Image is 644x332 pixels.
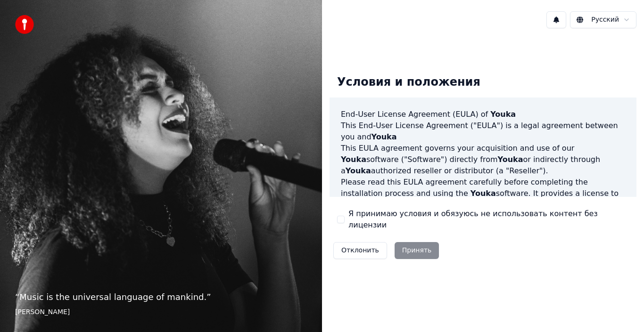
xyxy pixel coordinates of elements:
[15,308,307,317] footer: [PERSON_NAME]
[333,242,387,259] button: Отклонить
[498,155,523,164] span: Youka
[341,177,625,222] p: Please read this EULA agreement carefully before completing the installation process and using th...
[341,120,625,143] p: This End-User License Agreement ("EULA") is a legal agreement between you and
[341,155,366,164] span: Youka
[15,15,34,34] img: youka
[15,291,307,304] p: “ Music is the universal language of mankind. ”
[490,110,516,119] span: Youka
[346,166,371,175] span: Youka
[341,109,625,120] h3: End-User License Agreement (EULA) of
[341,143,625,177] p: This EULA agreement governs your acquisition and use of our software ("Software") directly from o...
[471,189,496,198] span: Youka
[372,132,397,141] span: Youka
[330,67,488,97] div: Условия и положения
[348,208,629,231] label: Я принимаю условия и обязуюсь не использовать контент без лицензии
